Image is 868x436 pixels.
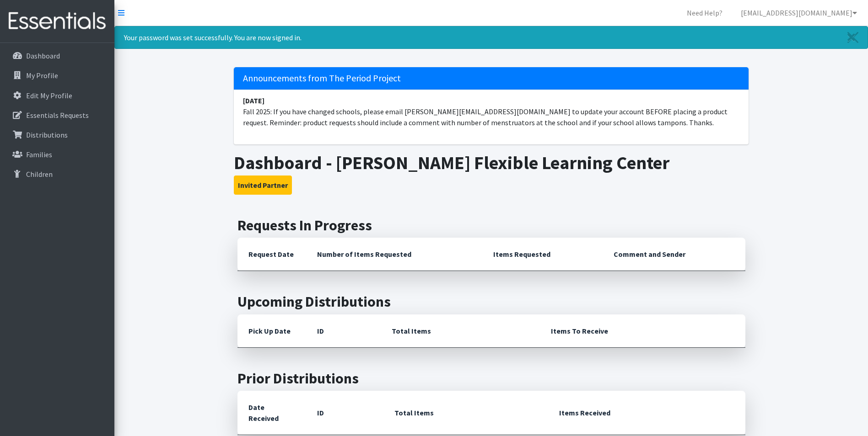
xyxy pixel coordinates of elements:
a: Edit My Profile [4,86,111,105]
a: Dashboard [4,47,111,65]
li: Fall 2025: If you have changed schools, please email [PERSON_NAME][EMAIL_ADDRESS][DOMAIN_NAME] to... [234,90,749,133]
th: Items To Receive [540,314,745,348]
p: Families [26,150,52,159]
th: Total Items [381,314,540,348]
th: Total Items [383,391,548,435]
p: Edit My Profile [26,91,72,100]
a: Children [4,165,111,183]
div: Your password was set successfully. You are now signed in. [114,26,868,49]
p: My Profile [26,71,58,80]
th: ID [306,314,381,348]
a: Essentials Requests [4,106,111,124]
th: Comment and Sender [603,238,745,271]
th: Date Received [237,391,306,435]
a: Distributions [4,126,111,144]
h5: Announcements from The Period Project [234,67,749,90]
p: Dashboard [26,51,60,60]
a: Close [838,27,868,48]
th: Items Received [548,391,745,435]
h2: Prior Distributions [237,370,745,387]
strong: [DATE] [243,96,264,105]
a: Families [4,145,111,164]
button: Invited Partner [234,175,292,195]
a: My Profile [4,66,111,85]
h2: Upcoming Distributions [237,293,745,310]
h1: Dashboard - [PERSON_NAME] Flexible Learning Center [234,152,749,174]
th: Items Requested [482,238,603,271]
img: HumanEssentials [4,6,111,37]
th: Pick Up Date [237,314,306,348]
p: Children [26,170,53,179]
a: [EMAIL_ADDRESS][DOMAIN_NAME] [733,4,864,22]
a: Need Help? [679,4,730,22]
th: ID [306,391,383,435]
th: Number of Items Requested [306,238,483,271]
h2: Requests In Progress [237,217,745,234]
p: Essentials Requests [26,111,89,120]
p: Distributions [26,130,68,139]
th: Request Date [237,238,306,271]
